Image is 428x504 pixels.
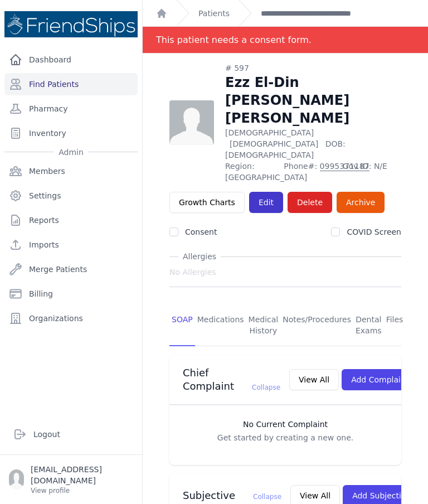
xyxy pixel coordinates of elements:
[4,49,138,71] a: Dashboard
[4,98,138,120] a: Pharmacy
[143,27,428,54] div: Notification
[253,493,281,501] span: Collapse
[169,100,214,145] img: person-242608b1a05df3501eefc295dc1bc67a.jpg
[181,419,390,430] h3: No Current Complaint
[246,305,281,346] a: Medical History
[183,366,280,393] h3: Chief Complaint
[169,305,195,346] a: SOAP
[280,305,353,346] a: Notes/Procedures
[4,11,138,37] img: Medical Missions EMR
[169,305,401,346] nav: Tabs
[31,464,133,486] p: [EMAIL_ADDRESS][DOMAIN_NAME]
[4,307,138,329] a: Organizations
[252,384,280,391] span: Collapse
[195,305,246,346] a: Medications
[225,161,277,183] span: Region: [GEOGRAPHIC_DATA]
[183,489,281,502] h3: Subjective
[4,185,138,207] a: Settings
[181,432,390,443] p: Get started by creating a new one.
[4,234,138,256] a: Imports
[288,192,332,213] button: Delete
[9,464,133,495] a: [EMAIL_ADDRESS][DOMAIN_NAME] View profile
[230,139,318,148] span: [DEMOGRAPHIC_DATA]
[185,227,217,236] label: Consent
[225,74,401,127] h1: Ezz El-Din [PERSON_NAME] [PERSON_NAME]
[169,266,216,278] span: No Allergies
[31,486,133,495] p: View profile
[9,423,133,445] a: Logout
[4,209,138,231] a: Reports
[249,192,283,213] a: Edit
[169,192,245,213] a: Growth Charts
[225,62,401,74] div: # 597
[54,147,88,158] span: Admin
[178,251,221,262] span: Allergies
[4,73,138,95] a: Find Patients
[284,161,335,183] span: Phone#:
[337,192,385,213] a: Archive
[198,8,230,19] a: Patients
[289,369,339,390] button: View All
[225,127,401,161] p: [DEMOGRAPHIC_DATA]
[353,305,384,346] a: Dental Exams
[4,283,138,305] a: Billing
[4,122,138,144] a: Inventory
[4,258,138,280] a: Merge Patients
[342,369,418,390] button: Add Complaint
[384,305,406,346] a: Files
[347,227,401,236] label: COVID Screen
[343,161,401,183] span: Gov ID: N/E
[156,27,312,53] div: This patient needs a consent form.
[4,160,138,182] a: Members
